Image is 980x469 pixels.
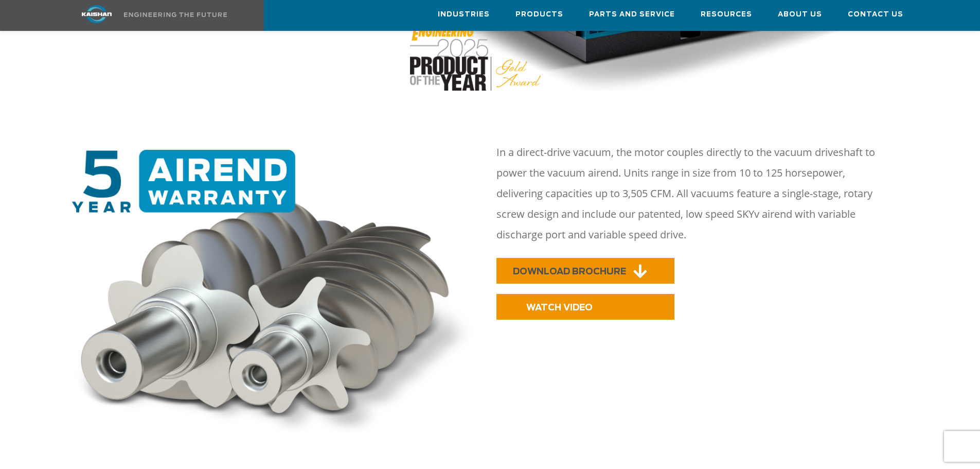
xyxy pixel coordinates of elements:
span: Contact Us [848,9,903,21]
span: WATCH VIDEO [526,303,593,312]
a: Resources [701,1,752,28]
span: Parts and Service [589,9,675,21]
a: Industries [438,1,490,28]
span: Products [515,9,563,21]
span: About Us [778,9,822,21]
a: Contact Us [848,1,903,28]
img: warranty [64,150,485,443]
p: In a direct-drive vacuum, the motor couples directly to the vacuum driveshaft to power the vacuum... [496,142,881,245]
a: About Us [778,1,822,28]
a: WATCH VIDEO [496,294,674,320]
span: Industries [438,9,490,21]
img: Engineering the future [124,12,227,17]
span: Resources [701,9,752,21]
a: Products [515,1,563,28]
img: kaishan logo [58,5,135,23]
a: DOWNLOAD BROCHURE [496,258,674,284]
span: DOWNLOAD BROCHURE [513,267,626,276]
a: Parts and Service [589,1,675,28]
